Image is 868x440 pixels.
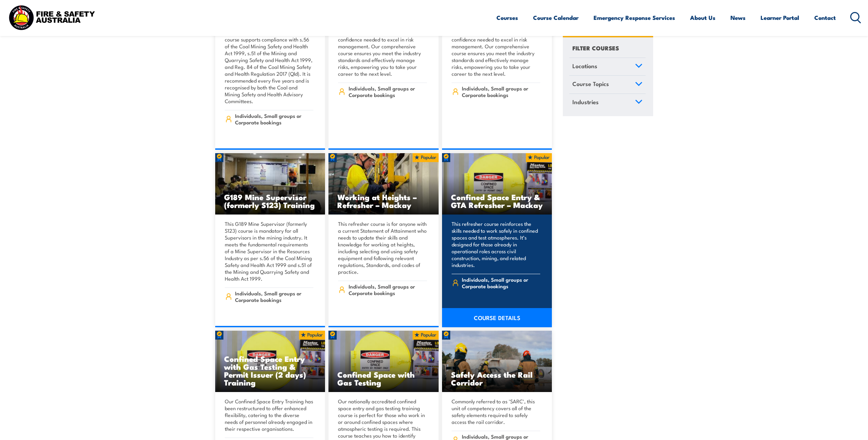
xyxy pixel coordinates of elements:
[215,153,325,215] a: G189 Mine Supervisor (formerly S123) Training
[496,9,518,27] a: Courses
[442,153,552,215] a: Confined Space Entry & GTA Refresher – Mackay
[215,153,325,215] img: Standard 11 Generic Coal Mine Induction (Surface) TRAINING (1)
[328,331,439,392] a: Confined Space with Gas Testing
[328,153,439,215] img: Work Safely at Heights Training (1)
[224,193,316,209] h3: G189 Mine Supervisor (formerly S123) Training
[215,331,325,392] img: Confined Space Entry
[442,331,552,392] img: Fire Team Operations
[452,220,541,268] p: This refresher course reinforces the skills needed to work safely in confined spaces and test atm...
[328,153,439,215] a: Working at Heights – Refresher – Mackay
[451,370,543,386] h3: Safely Access the Rail Corridor
[442,331,552,392] a: Safely Access the Rail Corridor
[533,9,579,27] a: Course Calendar
[328,331,439,392] img: Confined Space Entry
[235,290,313,303] span: Individuals, Small groups or Corporate bookings
[569,94,646,112] a: Industries
[730,9,746,27] a: News
[594,9,675,27] a: Emergency Response Services
[349,85,427,98] span: Individuals, Small groups or Corporate bookings
[462,85,540,98] span: Individuals, Small groups or Corporate bookings
[337,193,430,209] h3: Working at Heights – Refresher – Mackay
[452,29,541,77] p: Gain the advanced skills and confidence needed to excel in risk management. Our comprehensive cou...
[452,398,541,425] p: Commonly referred to as 'SARC', this unit of competency covers all of the safety elements require...
[572,80,609,89] span: Course Topics
[761,9,799,27] a: Learner Portal
[235,112,313,125] span: Individuals, Small groups or Corporate bookings
[572,97,599,107] span: Industries
[338,29,427,77] p: Gain the advanced skills and confidence needed to excel in risk management. Our comprehensive cou...
[690,9,715,27] a: About Us
[225,220,314,282] p: This G189 Mine Supervisor (formerly S123) course is mandatory for all Supervisors in the mining i...
[215,331,325,392] a: Confined Space Entry with Gas Testing & Permit Issuer (2 days) Training
[451,193,543,209] h3: Confined Space Entry & GTA Refresher – Mackay
[225,398,314,432] p: Our Confined Space Entry Training has been restructured to offer enhanced flexibility, catering t...
[225,29,314,105] p: This G189 Mine Supervisor Refresher course supports compliance with s.56 of the Coal Mining Safet...
[572,61,597,71] span: Locations
[349,283,427,296] span: Individuals, Small groups or Corporate bookings
[572,43,619,52] h4: FILTER COURSES
[569,76,646,94] a: Course Topics
[337,370,430,386] h3: Confined Space with Gas Testing
[224,355,316,386] h3: Confined Space Entry with Gas Testing & Permit Issuer (2 days) Training
[814,9,836,27] a: Contact
[462,276,540,289] span: Individuals, Small groups or Corporate bookings
[569,58,646,76] a: Locations
[442,153,552,215] img: Confined Space Entry
[338,220,427,275] p: This refresher course is for anyone with a current Statement of Attainment who needs to update th...
[442,308,552,327] a: COURSE DETAILS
